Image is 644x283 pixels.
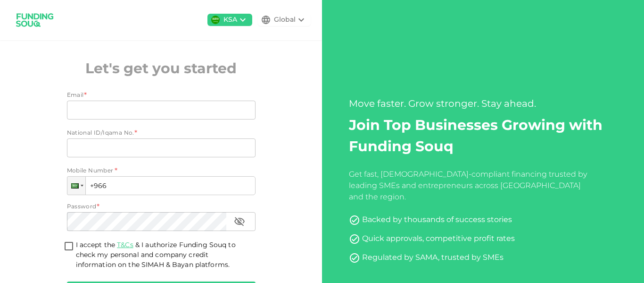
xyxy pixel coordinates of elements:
[67,93,84,98] span: Email
[349,115,618,158] h2: Join Top Businesses Growing with Funding Souq
[67,204,97,210] span: Password
[67,130,134,136] span: National ID/Iqama No.
[349,97,618,111] div: Move faster. Grow stronger. Stay ahead.
[67,167,114,176] span: Mobile Number
[62,240,76,253] span: termsConditionsForInvestmentsAccepted
[362,233,515,245] div: Quick approvals, competitive profit rates
[211,16,220,24] img: flag-sa.b9a346574cdc8950dd34b50780441f57.svg
[67,101,245,120] input: email
[117,242,133,249] a: T&Cs
[76,242,236,268] span: I accept the
[223,15,237,25] div: KSA
[67,177,85,195] div: Saudi Arabia: + 966
[76,242,236,268] span: & I authorize Funding Souq to check my personal and company credit information on the SIMAH & Bay...
[67,59,256,80] h2: Let's get you started
[67,212,226,231] input: password
[67,138,256,157] input: nationalId
[67,176,256,195] input: 1 (702) 123-4567
[349,169,591,203] div: Get fast, [DEMOGRAPHIC_DATA]-compliant financing trusted by leading SMEs and entrepreneurs across...
[362,214,512,226] div: Backed by thousands of success stories
[11,8,58,33] img: logo
[274,15,296,25] div: Global
[362,252,504,264] div: Regulated by SAMA, trusted by SMEs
